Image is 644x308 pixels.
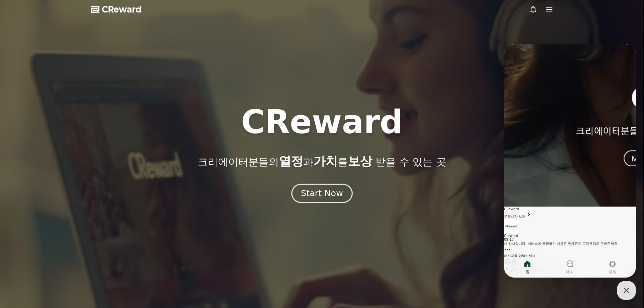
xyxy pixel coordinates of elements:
a: CReward [91,4,142,15]
span: 가치 [313,154,338,168]
button: Start Now [291,184,353,203]
p: 크리에이터분들의 과 를 받을 수 있는 곳 [198,155,446,168]
a: Start Now [293,191,351,197]
span: 보상 [348,154,372,168]
span: CReward [102,4,142,15]
div: Start Now [301,188,343,199]
span: 열정 [279,154,303,168]
iframe: Channel chat [504,44,636,278]
h1: CReward [241,106,403,138]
